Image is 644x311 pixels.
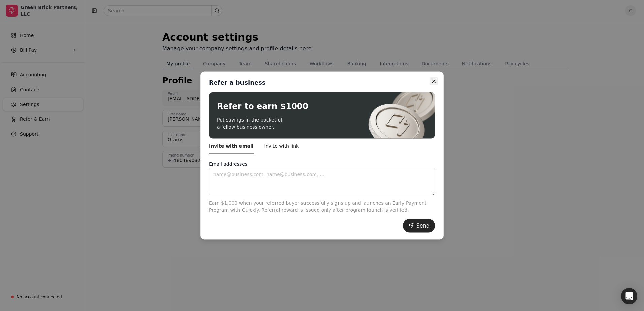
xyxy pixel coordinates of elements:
label: Email addresses [209,161,247,167]
div: Refer to earn $1000 [217,100,308,112]
button: Send [403,219,435,233]
button: Invite with email [209,139,254,154]
div: Put savings in the pocket of a fellow business owner. [217,116,308,131]
button: Invite with link [264,139,299,154]
h2: Refer a business [209,79,266,87]
img: Coin [366,92,440,139]
div: Earn $1,000 when your referred buyer successfully signs up and launches an Early Payment Program ... [209,200,435,219]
